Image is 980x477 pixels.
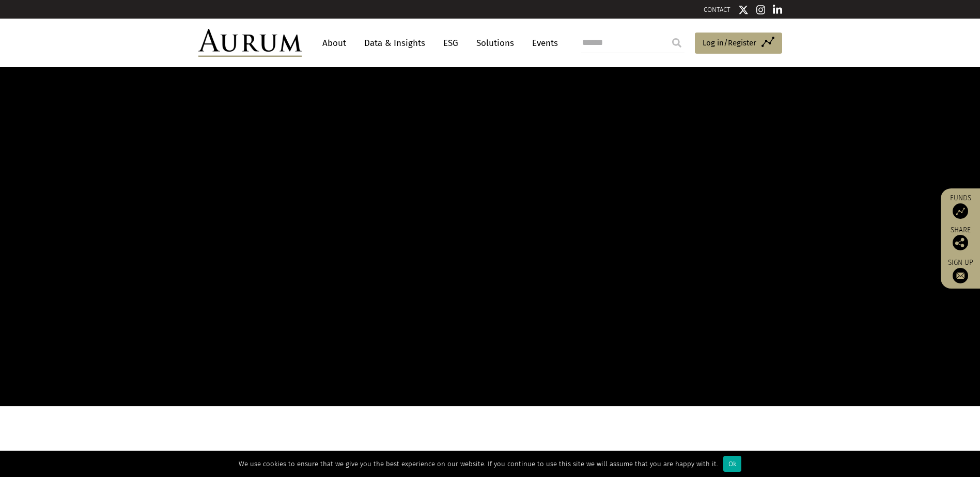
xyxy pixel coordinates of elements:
[666,33,687,53] input: Submit
[953,268,968,283] img: Sign up to our newsletter
[695,33,782,54] a: Log in/Register
[756,5,766,15] img: Instagram icon
[527,34,558,53] a: Events
[704,6,730,13] a: CONTACT
[359,34,430,53] a: Data & Insights
[946,194,975,219] a: Funds
[946,258,975,283] a: Sign up
[723,456,741,472] div: Ok
[471,34,519,53] a: Solutions
[953,203,968,219] img: Access Funds
[738,5,749,15] img: Twitter icon
[946,227,975,250] div: Share
[773,5,782,15] img: Linkedin icon
[438,34,463,53] a: ESG
[703,37,756,49] span: Log in/Register
[317,34,351,53] a: About
[953,235,968,250] img: Share this post
[198,29,302,57] img: Aurum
